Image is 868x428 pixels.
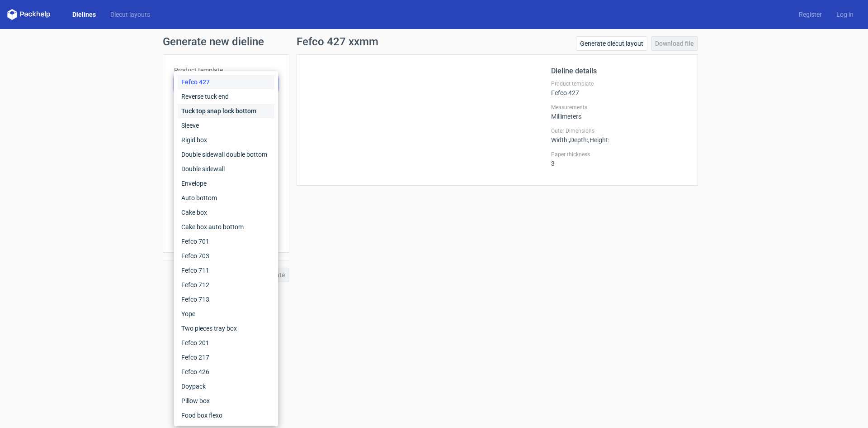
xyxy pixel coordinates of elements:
div: Fefco 427 [178,75,274,89]
div: Fefco 711 [178,263,274,278]
div: Double sidewall [178,162,274,176]
div: Double sidewall double bottom [178,147,274,162]
div: Fefco 712 [178,278,274,292]
div: Tuck top snap lock bottom [178,104,274,118]
div: Fefco 703 [178,249,274,263]
div: Yope [178,307,274,321]
div: Reverse tuck end [178,89,274,104]
div: Food box flexo [178,408,274,423]
div: Cake box [178,205,274,220]
div: Two pieces tray box [178,321,274,336]
span: , Depth : [569,136,588,144]
label: Product template [174,66,278,75]
h2: Dieline details [551,66,687,77]
label: Outer Dimensions [551,127,687,135]
div: Fefco 217 [178,350,274,365]
a: Dielines [65,10,103,19]
a: Diecut layouts [103,10,157,19]
label: Product template [551,80,687,87]
div: Fefco 201 [178,336,274,350]
label: Paper thickness [551,151,687,158]
h1: Generate new dieline [163,36,705,47]
div: Envelope [178,176,274,191]
div: Pillow box [178,394,274,408]
div: Fefco 426 [178,365,274,379]
div: Fefco 701 [178,234,274,249]
a: Register [792,10,829,19]
span: , Height : [588,136,609,144]
div: Fefco 713 [178,292,274,307]
div: Cake box auto bottom [178,220,274,234]
label: Measurements [551,104,687,111]
a: Log in [829,10,861,19]
div: Auto bottom [178,191,274,205]
div: 3 [551,151,687,167]
a: Generate diecut layout [576,36,647,51]
span: Width : [551,136,569,144]
div: Doypack [178,379,274,394]
div: Rigid box [178,133,274,147]
div: Millimeters [551,104,687,120]
div: Sleeve [178,118,274,133]
h1: Fefco 427 xxmm [297,36,378,47]
div: Fefco 427 [551,80,687,96]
